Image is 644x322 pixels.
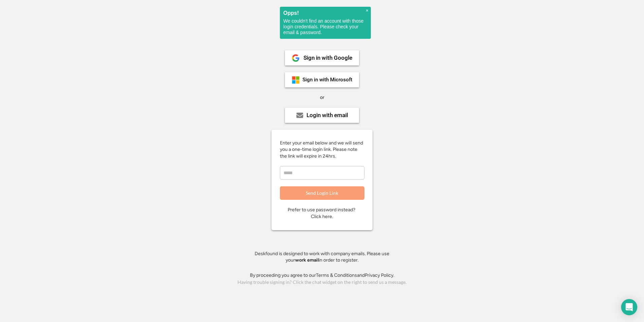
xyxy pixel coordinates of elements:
div: Open Intercom Messenger [621,299,637,315]
a: Privacy Policy. [365,272,394,278]
strong: work email [295,257,319,263]
button: Send Login Link [280,186,364,200]
div: Login with email [307,112,348,118]
div: Enter your email below and we will send you a one-time login link. Please note the link will expi... [280,140,364,160]
img: 1024px-Google__G__Logo.svg.png [292,54,300,62]
div: Deskfound is designed to work with company emails. Please use your in order to register. [246,250,398,264]
p: We couldn't find an account with those login credentials. Please check your email & password. [283,18,367,35]
div: Sign in with Google [303,55,352,61]
div: or [320,94,324,101]
span: × [366,8,368,14]
img: ms-symbollockup_mssymbol_19.png [292,76,300,84]
a: Terms & Conditions [316,272,357,278]
div: Sign in with Microsoft [302,77,352,82]
div: Prefer to use password instead? Click here. [288,207,356,220]
h2: Opps! [283,10,367,16]
div: By proceeding you agree to our and [250,272,394,279]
